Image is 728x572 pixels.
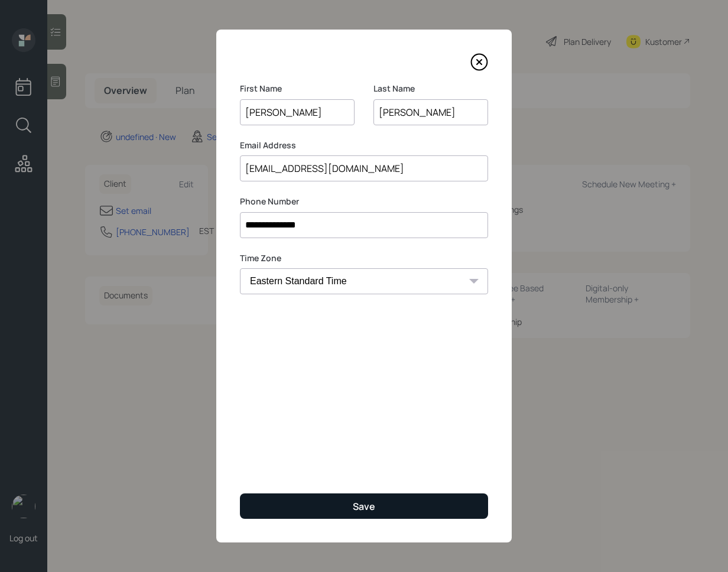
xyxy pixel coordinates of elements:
label: Phone Number [240,196,488,207]
label: Last Name [373,83,488,95]
label: Email Address [240,139,488,151]
div: Save [353,500,375,513]
label: Time Zone [240,252,488,264]
button: Save [240,493,488,519]
label: First Name [240,83,355,95]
